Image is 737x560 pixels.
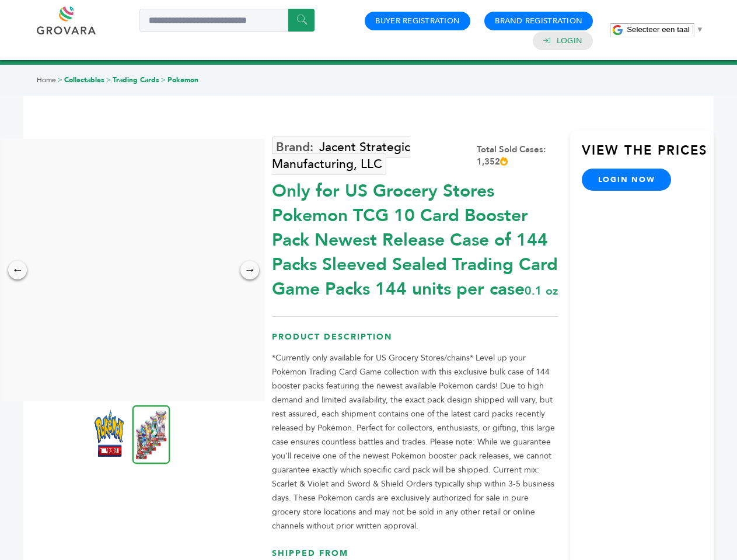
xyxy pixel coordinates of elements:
span: ▼ [696,25,704,34]
a: Home [37,75,56,85]
a: Trading Cards [113,75,159,85]
a: Jacent Strategic Manufacturing, LLC [272,136,410,175]
h3: Product Description [272,331,558,352]
div: ← [8,261,27,279]
a: login now [582,169,672,191]
h3: View the Prices [582,142,714,169]
div: → [240,261,259,279]
a: Buyer Registration [375,16,460,26]
a: Brand Registration [495,16,582,26]
span: > [161,75,166,85]
a: Selecteer een taal​ [627,25,704,34]
p: *Currently only available for US Grocery Stores/chains* Level up your Pokémon Trading Card Game c... [272,351,558,533]
a: Login [557,36,582,46]
img: *Only for US Grocery Stores* Pokemon TCG 10 Card Booster Pack – Newest Release (Case of 144 Packs... [132,405,170,464]
span: 0.1 oz [525,283,558,299]
input: Search a product or brand... [139,9,315,32]
span: ​ [693,25,693,34]
a: Collectables [64,75,104,85]
div: Total Sold Cases: 1,352 [477,143,558,168]
span: > [58,75,62,85]
a: Pokemon [167,75,198,85]
span: > [106,75,111,85]
span: Selecteer een taal [627,25,689,34]
div: Only for US Grocery Stores Pokemon TCG 10 Card Booster Pack Newest Release Case of 144 Packs Slee... [272,173,558,302]
img: *Only for US Grocery Stores* Pokemon TCG 10 Card Booster Pack – Newest Release (Case of 144 Packs... [95,410,124,457]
